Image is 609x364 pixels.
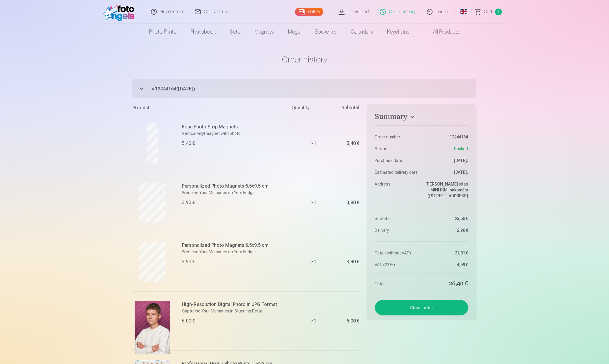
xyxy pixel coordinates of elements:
h6: Personalized Photo Magnets 6.5x9.5 cm [182,242,288,249]
dd: [PERSON_NAME] ielas MINI RIMI pakomāts ([STREET_ADDRESS] [424,181,468,199]
div: × 1 [292,173,336,232]
a: Photobook [183,24,223,40]
button: Summary [375,112,468,123]
dd: 23,50 € [424,216,468,221]
dt: Purchase date [375,158,419,163]
div: × 1 [292,291,336,350]
button: #12244164([DATE]) [132,79,477,98]
dt: Total (without VAT) [375,250,419,256]
h1: Order history [132,54,477,65]
dt: Total [375,280,419,288]
span: Packed [454,146,468,152]
span: # 12244164 ( [DATE] ) [151,85,477,92]
dd: 26,40 € [424,280,468,288]
dt: Delivery [375,227,419,233]
div: 5,40 € [182,140,195,147]
dt: Address [375,181,419,199]
p: Vertical vinyl magnet with photo [182,130,288,136]
div: 6,00 € [182,317,195,325]
a: All products [417,24,467,40]
img: /fa1 [103,2,137,21]
div: Quantity [292,104,336,114]
h6: Personalized Photo Magnets 6.5x9.5 cm [182,183,288,190]
dt: Estimated delivery date [375,169,419,175]
dd: [DATE]. [424,158,468,163]
h6: Four-Photo Strip Magnets [182,123,288,130]
a: Sets [223,24,247,40]
div: 3,90 € [182,199,195,206]
span: Сart [484,8,493,15]
p: Capturing Your Memories in Stunning Detail [182,308,288,314]
p: Preserve Your Memories on Your Fridge [182,249,288,255]
a: Souvenirs [307,24,344,40]
div: Subtotal [336,104,360,114]
a: Mugs [281,24,307,40]
div: 3,90 € [182,258,195,265]
div: × 1 [292,232,336,291]
dd: 12244164 [424,134,468,140]
p: Preserve Your Memories on Your Fridge [182,190,288,196]
span: 4 [495,9,502,15]
dd: 2,90 € [424,227,468,233]
div: 6,00 € [347,319,360,323]
dd: [DATE]. [424,169,468,175]
a: Keychains [380,24,417,40]
dt: Status [375,146,419,152]
div: 3,90 € [347,260,360,264]
dt: VAT (21%) [375,262,419,268]
h6: High-Resolution Digital Photo in JPG Format [182,301,288,308]
a: Magnets [247,24,281,40]
a: Gallery [295,8,323,16]
a: Calendars [344,24,380,40]
dt: Subtotal [375,216,419,221]
div: × 1 [292,114,336,173]
button: Clone order [375,300,468,315]
div: 3,90 € [347,201,360,204]
dt: Order number [375,134,419,140]
div: 5,40 € [347,142,360,145]
dd: 4,59 € [424,262,468,268]
dd: 21,81 € [424,250,468,256]
a: Photo prints [142,24,183,40]
div: Product [132,104,292,114]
